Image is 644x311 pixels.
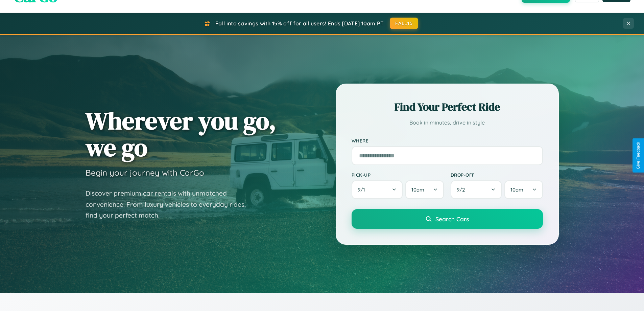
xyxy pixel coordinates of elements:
label: Pick-up [352,172,444,178]
span: 10am [411,186,424,193]
button: FALL15 [390,18,418,29]
button: 10am [504,180,543,199]
button: 9/1 [352,180,403,199]
div: Give Feedback [636,142,641,169]
label: Where [352,138,543,143]
h3: Begin your journey with CarGo [86,168,204,178]
h2: Find Your Perfect Ride [352,99,543,114]
span: Fall into savings with 15% off for all users! Ends [DATE] 10am PT. [215,20,385,27]
label: Drop-off [451,172,543,178]
span: 9 / 1 [358,186,368,193]
button: 9/2 [451,180,502,199]
h1: Wherever you go, we go [86,107,276,161]
p: Book in minutes, drive in style [352,118,543,128]
button: 10am [405,180,444,199]
span: Search Cars [435,215,469,223]
p: Discover premium car rentals with unmatched convenience. From luxury vehicles to everyday rides, ... [86,188,255,221]
button: Search Cars [352,209,543,229]
span: 10am [510,186,523,193]
span: 9 / 2 [457,186,468,193]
